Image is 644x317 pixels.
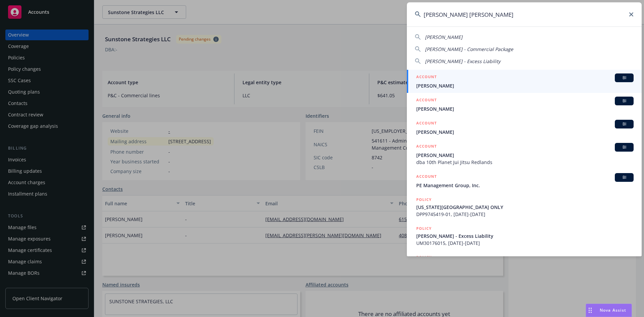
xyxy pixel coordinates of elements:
[407,193,642,221] a: POLICY[US_STATE][GEOGRAPHIC_DATA] ONLYDPP9745419-01, [DATE]-[DATE]
[416,225,432,232] h5: POLICY
[407,70,642,93] a: ACCOUNTBI[PERSON_NAME]
[416,240,634,247] span: UM30176015, [DATE]-[DATE]
[407,93,642,116] a: ACCOUNTBI[PERSON_NAME]
[416,128,634,136] span: [PERSON_NAME]
[618,98,631,104] span: BI
[416,120,437,128] h5: ACCOUNT
[416,196,432,203] h5: POLICY
[416,159,634,166] span: dba 10th Planet Jui Jitsu Redlands
[407,2,642,27] input: Search...
[407,169,642,193] a: ACCOUNTBIPE Management Group, Inc.
[600,307,626,313] span: Nova Assist
[416,82,634,89] span: [PERSON_NAME]
[586,304,594,317] div: Drag to move
[416,182,634,189] span: PE Management Group, Inc.
[407,221,642,250] a: POLICY[PERSON_NAME] - Excess LiabilityUM30176015, [DATE]-[DATE]
[618,121,631,127] span: BI
[407,116,642,139] a: ACCOUNTBI[PERSON_NAME]
[416,204,634,211] span: [US_STATE][GEOGRAPHIC_DATA] ONLY
[586,304,632,317] button: Nova Assist
[407,139,642,169] a: ACCOUNTBI[PERSON_NAME]dba 10th Planet Jui Jitsu Redlands
[425,46,513,52] span: [PERSON_NAME] - Commercial Package
[618,174,631,180] span: BI
[416,173,437,181] h5: ACCOUNT
[416,143,437,151] h5: ACCOUNT
[416,73,437,82] h5: ACCOUNT
[416,232,634,240] span: [PERSON_NAME] - Excess Liability
[407,250,642,279] a: POLICY
[416,105,634,112] span: [PERSON_NAME]
[416,211,634,218] span: DPP9745419-01, [DATE]-[DATE]
[618,144,631,150] span: BI
[618,75,631,81] span: BI
[416,254,432,261] h5: POLICY
[425,34,463,40] span: [PERSON_NAME]
[416,97,437,105] h5: ACCOUNT
[416,152,634,159] span: [PERSON_NAME]
[425,58,500,64] span: [PERSON_NAME] - Excess Liability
